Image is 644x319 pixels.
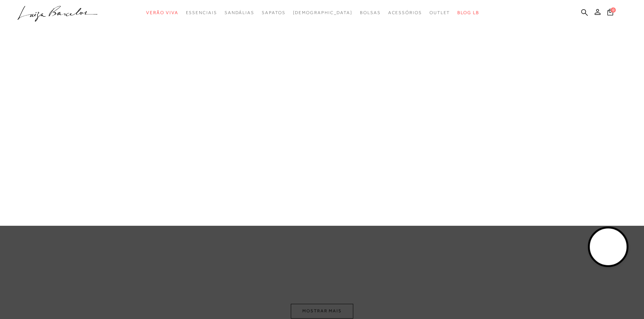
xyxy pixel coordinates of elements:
span: [DEMOGRAPHIC_DATA] [293,10,352,15]
a: categoryNavScreenReaderText [225,6,254,20]
a: noSubCategoriesText [293,6,352,20]
span: Sapatos [262,10,285,15]
button: 0 [605,8,615,18]
a: categoryNavScreenReaderText [146,6,178,20]
span: 0 [611,7,616,13]
span: BLOG LB [457,10,479,15]
span: Essenciais [186,10,217,15]
a: categoryNavScreenReaderText [186,6,217,20]
span: Acessórios [388,10,422,15]
span: Outlet [429,10,450,15]
a: categoryNavScreenReaderText [429,6,450,20]
span: Bolsas [360,10,381,15]
span: Sandálias [225,10,254,15]
a: categoryNavScreenReaderText [360,6,381,20]
a: BLOG LB [457,6,479,20]
span: Verão Viva [146,10,178,15]
a: categoryNavScreenReaderText [262,6,285,20]
a: categoryNavScreenReaderText [388,6,422,20]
